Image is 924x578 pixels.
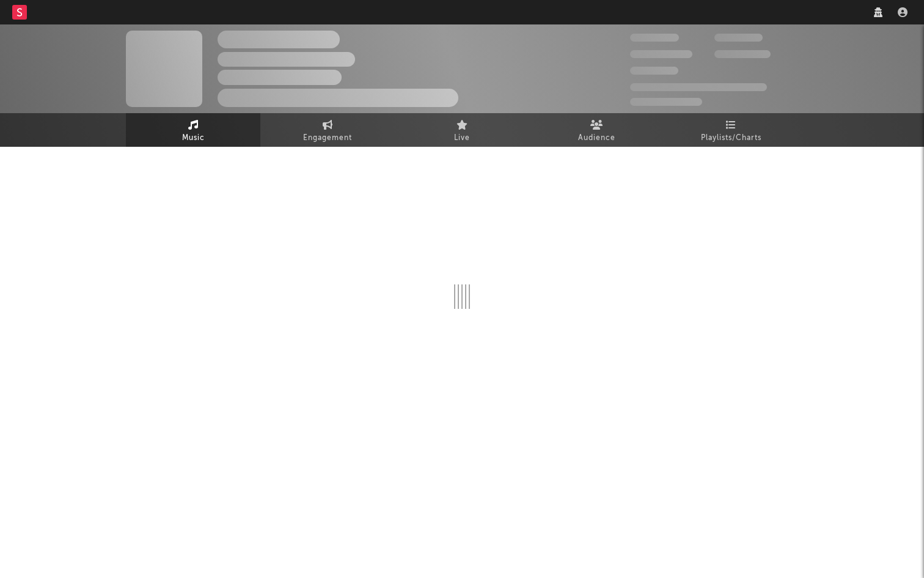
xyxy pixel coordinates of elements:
a: Playlists/Charts [664,113,798,147]
span: 100,000 [630,67,678,75]
a: Music [126,113,260,147]
span: 1,000,000 [714,50,771,58]
span: Jump Score: 85.0 [630,98,702,106]
span: 50,000,000 [630,50,692,58]
span: 300,000 [630,34,679,42]
span: Live [454,131,470,146]
span: Music [182,131,205,146]
a: Audience [529,113,664,147]
span: 100,000 [714,34,763,42]
a: Live [395,113,529,147]
span: Engagement [303,131,352,146]
span: 50,000,000 Monthly Listeners [630,83,767,91]
span: Playlists/Charts [701,131,761,146]
a: Engagement [260,113,395,147]
span: Audience [578,131,615,146]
